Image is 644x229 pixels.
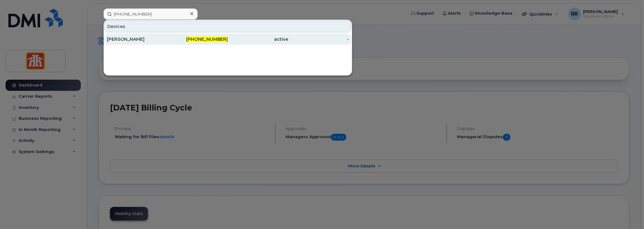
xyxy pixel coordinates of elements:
a: [PERSON_NAME][PHONE_NUMBER]active- [104,34,351,45]
div: Devices [104,21,351,32]
span: [PHONE_NUMBER] [186,36,228,42]
div: - [288,36,349,42]
div: active [228,36,288,42]
div: [PERSON_NAME] [107,36,168,42]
